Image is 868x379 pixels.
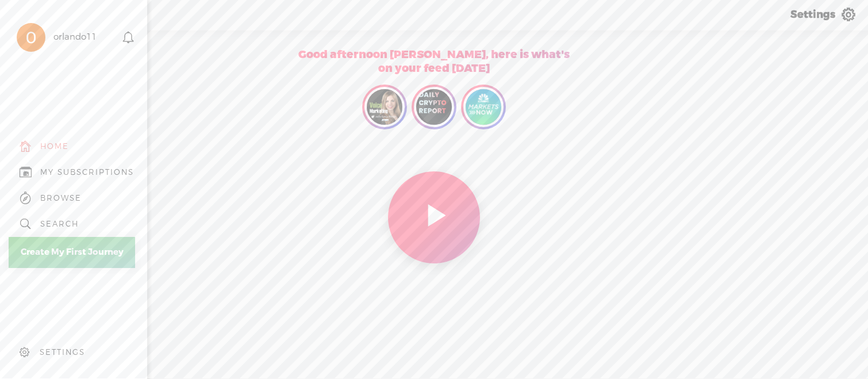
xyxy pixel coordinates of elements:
div: orlando11 [53,32,97,43]
div: MY SUBSCRIPTIONS [40,167,134,177]
div: SETTINGS [40,347,85,357]
a: Create My First Journey [9,237,135,267]
div: SEARCH [40,219,79,229]
div: BROWSE [40,193,82,203]
div: HOME [40,141,69,151]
